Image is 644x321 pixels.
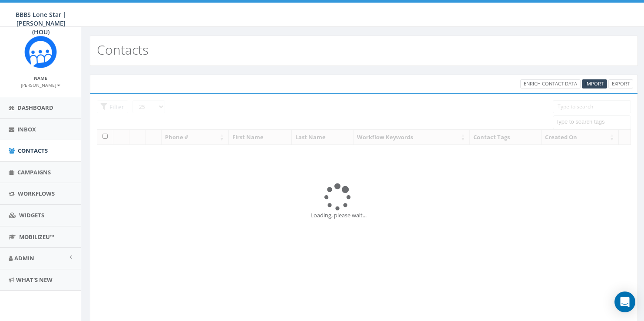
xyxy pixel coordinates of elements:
small: [PERSON_NAME] [21,82,60,88]
span: BBBS Lone Star | [PERSON_NAME] (HOU) [16,10,66,36]
a: [PERSON_NAME] [21,81,60,88]
span: Dashboard [17,104,53,111]
span: Workflows [18,190,55,197]
span: Widgets [19,211,44,219]
span: Enrich Contact Data [524,80,577,87]
span: What's New [16,276,53,284]
h2: Contacts [97,43,149,57]
span: Campaigns [17,168,51,176]
div: Loading, please wait... [310,211,417,219]
span: Contacts [18,147,48,154]
a: Enrich Contact Data [520,79,581,88]
small: Name [34,75,47,81]
a: Import [582,79,607,88]
div: Open Intercom Messenger [614,292,635,312]
img: Rally_Corp_Icon_1.png [24,36,57,68]
a: Export [608,79,633,88]
span: CSV files only [585,80,604,87]
span: Inbox [17,125,36,133]
span: Import [585,80,604,87]
span: MobilizeU™ [19,233,54,241]
span: Admin [14,254,34,262]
